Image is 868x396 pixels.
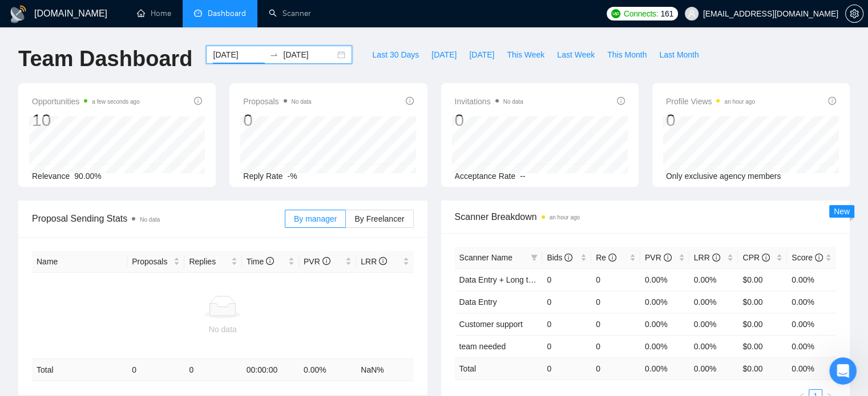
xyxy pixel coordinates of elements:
[645,253,672,262] span: PVR
[694,253,720,262] span: LRR
[74,172,101,181] span: 90.00%
[361,257,387,266] span: LRR
[32,109,140,131] div: 10
[738,335,787,357] td: $0.00
[455,95,523,108] span: Invitations
[354,214,404,223] span: By Freelancer
[18,46,192,72] h1: Team Dashboard
[601,46,653,64] button: This Month
[503,99,523,105] span: No data
[829,357,857,385] iframe: Intercom live chat
[640,335,689,357] td: 0.00%
[269,50,278,59] span: swap-right
[591,313,640,335] td: 0
[564,254,572,262] span: info-circle
[792,253,822,262] span: Score
[542,357,591,379] td: 0
[184,359,241,381] td: 0
[132,255,171,268] span: Proposals
[666,109,755,131] div: 0
[242,359,299,381] td: 00:00:00
[269,9,311,18] a: searchScanner
[431,48,457,61] span: [DATE]
[455,357,543,379] td: Total
[557,48,595,61] span: Last Week
[288,172,297,181] span: -%
[659,48,699,61] span: Last Month
[299,359,356,381] td: 0.00 %
[550,214,580,221] time: an hour ago
[542,335,591,357] td: 0
[243,109,311,131] div: 0
[640,268,689,291] td: 0.00%
[184,251,241,273] th: Replies
[787,268,836,291] td: 0.00%
[815,254,823,262] span: info-circle
[459,297,497,307] a: Data Entry
[9,5,27,23] img: logo
[243,95,311,108] span: Proposals
[607,48,647,61] span: This Month
[689,268,738,291] td: 0.00%
[846,9,863,18] span: setting
[689,291,738,313] td: 0.00%
[724,99,754,105] time: an hour ago
[547,253,572,262] span: Bids
[137,9,171,18] a: homeHome
[455,109,523,131] div: 0
[292,99,312,105] span: No data
[738,268,787,291] td: $0.00
[194,9,202,17] span: dashboard
[787,291,836,313] td: 0.00%
[459,253,512,262] span: Scanner Name
[660,7,673,20] span: 161
[787,357,836,379] td: 0.00 %
[463,46,500,64] button: [DATE]
[664,254,672,262] span: info-circle
[406,97,414,105] span: info-circle
[640,357,689,379] td: 0.00 %
[689,335,738,357] td: 0.00%
[828,97,836,105] span: info-circle
[213,48,265,61] input: Start date
[372,48,419,61] span: Last 30 Days
[32,251,127,273] th: Name
[738,313,787,335] td: $0.00
[666,95,755,108] span: Profile Views
[787,335,836,357] td: 0.00%
[500,46,551,64] button: This Week
[37,323,409,336] div: No data
[591,335,640,357] td: 0
[624,7,658,20] span: Connects:
[469,48,494,61] span: [DATE]
[459,342,506,351] a: team needed
[688,10,696,18] span: user
[611,9,620,18] img: upwork-logo.png
[356,359,413,381] td: NaN %
[528,249,540,266] span: filter
[294,214,337,223] span: By manager
[531,254,538,261] span: filter
[542,291,591,313] td: 0
[689,357,738,379] td: 0.00 %
[712,254,720,262] span: info-circle
[507,48,544,61] span: This Week
[194,97,202,105] span: info-circle
[787,313,836,335] td: 0.00%
[640,313,689,335] td: 0.00%
[379,257,387,265] span: info-circle
[322,257,330,265] span: info-circle
[591,291,640,313] td: 0
[834,207,850,216] span: New
[738,357,787,379] td: $ 0.00
[845,5,863,23] button: setting
[283,48,335,61] input: End date
[742,253,769,262] span: CPR
[32,95,140,108] span: Opportunities
[520,172,525,181] span: --
[425,46,463,64] button: [DATE]
[189,255,228,268] span: Replies
[127,251,184,273] th: Proposals
[266,257,274,265] span: info-circle
[247,257,274,266] span: Time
